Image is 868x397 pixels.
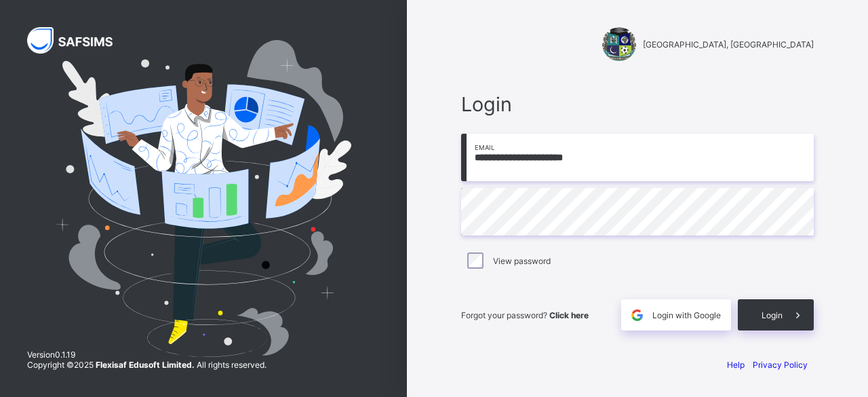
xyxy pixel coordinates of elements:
[56,40,351,358] img: Hero Image
[727,360,745,370] a: Help
[461,92,814,116] span: Login
[493,256,551,266] label: View password
[652,310,721,320] span: Login with Google
[27,360,267,370] span: Copyright © 2025 All rights reserved.
[461,310,589,320] span: Forgot your password?
[96,360,195,370] strong: Flexisaf Edusoft Limited.
[643,39,814,50] span: [GEOGRAPHIC_DATA], [GEOGRAPHIC_DATA]
[629,307,645,323] img: google.396cfc9801f0270233282035f929180a.svg
[549,310,589,320] a: Click here
[27,349,267,360] span: Version 0.1.19
[753,360,808,370] a: Privacy Policy
[27,27,129,54] img: SAFSIMS Logo
[762,310,783,320] span: Login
